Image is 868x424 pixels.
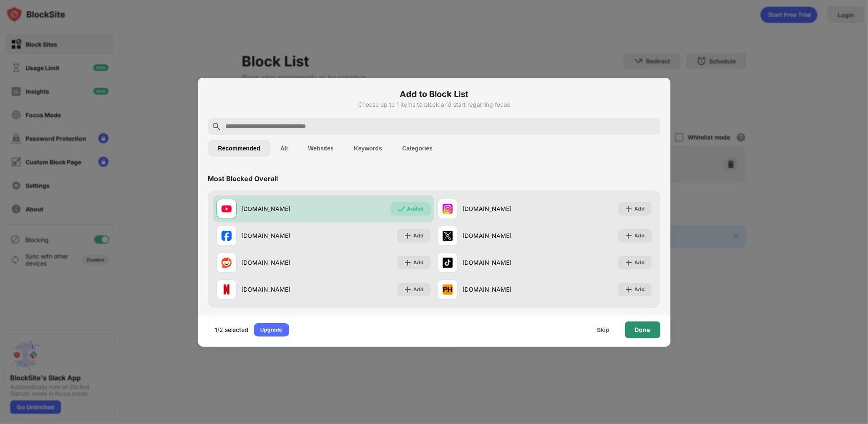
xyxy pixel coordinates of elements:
[407,205,424,213] div: Added
[443,231,453,241] img: favicons
[211,121,222,132] img: search.svg
[443,204,453,214] img: favicons
[463,285,545,294] div: [DOMAIN_NAME]
[208,140,270,157] button: Recommended
[222,258,232,268] img: favicons
[344,140,392,157] button: Keywords
[222,204,232,214] img: favicons
[635,205,645,213] div: Add
[443,284,453,295] img: favicons
[414,258,424,267] div: Add
[414,232,424,240] div: Add
[635,327,650,333] div: Done
[392,140,443,157] button: Categories
[208,101,660,108] div: Choose up to 1 items to block and start regaining focus
[298,140,344,157] button: Websites
[635,232,645,240] div: Add
[443,258,453,268] img: favicons
[414,285,424,294] div: Add
[208,174,278,183] div: Most Blocked Overall
[261,326,282,334] div: Upgrade
[242,204,324,213] div: [DOMAIN_NAME]
[635,258,645,267] div: Add
[215,326,249,334] div: 1/2 selected
[242,231,324,240] div: [DOMAIN_NAME]
[270,140,298,157] button: All
[463,258,545,267] div: [DOMAIN_NAME]
[222,284,232,295] img: favicons
[463,231,545,240] div: [DOMAIN_NAME]
[463,204,545,213] div: [DOMAIN_NAME]
[242,258,324,267] div: [DOMAIN_NAME]
[242,285,324,294] div: [DOMAIN_NAME]
[222,231,232,241] img: favicons
[635,285,645,294] div: Add
[597,327,610,333] div: Skip
[208,88,660,100] h6: Add to Block List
